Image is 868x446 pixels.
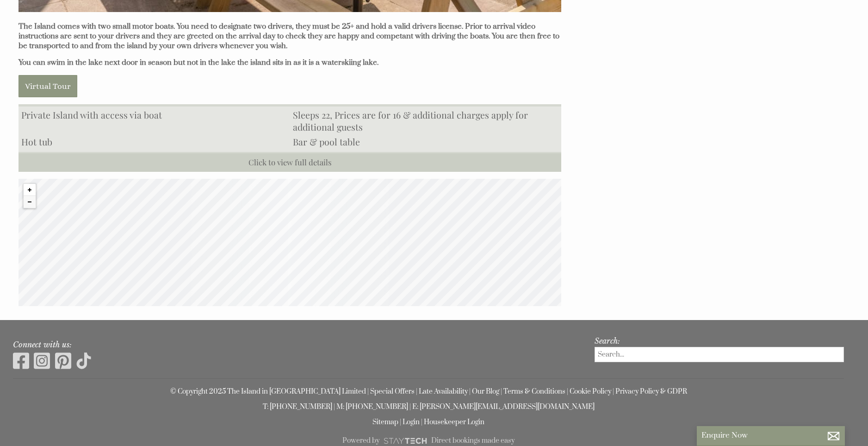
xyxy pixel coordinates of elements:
a: Terms & Conditions [503,387,565,396]
strong: You can swim in the lake next door in season but not in the lake the island sits in as it is a wa... [19,58,378,68]
span: | [421,418,422,427]
li: Bar & pool table [290,134,562,149]
canvas: Map [19,179,561,306]
a: © Copyright 2025 The Island in [GEOGRAPHIC_DATA] Limited [170,387,366,396]
a: T: [PHONE_NUMBER] [263,402,332,411]
a: Cookie Policy [570,387,611,396]
span: | [416,387,417,396]
strong: The Island comes with two small motor boats. You need to designate two drivers, they must be 25+ ... [19,22,559,51]
button: Zoom out [24,196,36,208]
span: | [400,418,401,427]
img: Pinterest [55,352,71,370]
span: | [567,387,568,396]
a: Special Offers [370,387,415,396]
span: | [613,387,614,396]
a: Click to view full details [19,152,561,172]
a: Late Availability [419,387,468,396]
h3: Search: [595,336,844,345]
input: Search... [595,347,844,362]
h3: Connect with us: [13,340,578,349]
img: Instagram [34,352,50,370]
a: Sitemap [372,418,398,427]
a: Virtual Tour [19,75,77,97]
p: Enquire Now [701,431,840,440]
span: | [367,387,369,396]
span: | [409,402,411,411]
li: Sleeps 22, Prices are for 16 & additional charges apply for additional guests [290,107,562,134]
li: Private Island with access via boat [19,107,290,122]
span: | [501,387,502,396]
a: M: [PHONE_NUMBER] [336,402,408,411]
a: E: [PERSON_NAME][EMAIL_ADDRESS][DOMAIN_NAME] [412,402,595,411]
button: Zoom in [24,184,36,196]
img: Facebook [13,352,29,370]
span: | [469,387,471,396]
a: Privacy Policy & GDPR [615,387,687,396]
a: Housekeeper Login [424,418,484,427]
li: Hot tub [19,134,290,149]
a: Our Blog [472,387,499,396]
span: | [334,402,335,411]
img: Tiktok [76,352,92,370]
a: Login [403,418,420,427]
